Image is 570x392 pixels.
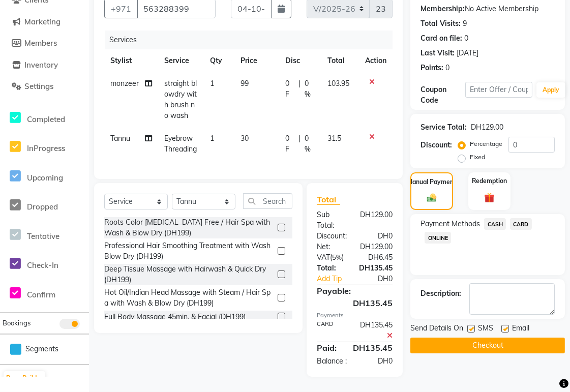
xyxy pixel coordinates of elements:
[234,49,279,72] th: Price
[110,79,139,88] span: monzeer
[421,219,480,229] span: Payment Methods
[327,79,349,88] span: 103.95
[355,252,401,263] div: DH6.45
[3,81,86,93] a: Settings
[104,240,274,262] div: Professional Hair Smoothing Treatment with Wash Blow Dry (DH199)
[164,134,197,154] span: Eyebrow Threading
[510,218,532,230] span: CARD
[327,134,341,143] span: 31.5
[27,290,55,299] span: Confirm
[309,252,355,263] div: ( )
[332,253,342,261] span: 5%
[472,176,507,186] label: Redemption
[421,18,461,29] div: Total Visits:
[317,311,393,320] div: Payments
[465,82,532,98] input: Enter Offer / Coupon Code
[317,194,340,205] span: Total
[309,356,355,367] div: Balance :
[27,202,58,212] span: Dropped
[309,242,352,252] div: Net:
[3,16,86,28] a: Marketing
[285,78,294,100] span: 0 F
[407,177,456,187] label: Manual Payment
[164,79,197,120] span: straight blowdry with brush no wash
[309,320,352,341] div: CARD
[484,218,506,230] span: CASH
[464,33,468,44] div: 0
[512,323,529,336] span: Email
[351,263,400,274] div: DH135.45
[309,285,400,297] div: Payable:
[359,49,393,72] th: Action
[24,81,53,91] span: Settings
[104,312,246,322] div: Full Body Massage 45min. & Facial (DH199)
[241,134,249,143] span: 30
[309,342,345,354] div: Paid:
[425,232,451,244] span: ONLINE
[241,79,249,88] span: 99
[25,344,58,354] span: Segments
[104,217,274,238] div: Roots Color [MEDICAL_DATA] Free / Hair Spa with Wash & Blow Dry (DH199)
[421,33,462,44] div: Card on file:
[463,18,467,29] div: 9
[27,260,58,270] span: Check-In
[298,78,301,100] span: |
[363,274,401,284] div: DH0
[355,231,401,242] div: DH0
[478,323,493,336] span: SMS
[24,60,58,70] span: Inventory
[410,338,565,353] button: Checkout
[421,4,465,14] div: Membership:
[421,63,443,73] div: Points:
[243,193,292,209] input: Search or Scan
[104,287,274,309] div: Hot Oil/Indian Head Massage with Steam / Hair Spa with Wash & Blow Dry (DH199)
[457,48,478,58] div: [DATE]
[471,122,503,133] div: DH129.00
[158,49,204,72] th: Service
[309,231,355,242] div: Discount:
[317,253,330,262] span: Vat
[410,323,463,336] span: Send Details On
[110,134,130,143] span: Tannu
[421,122,467,133] div: Service Total:
[352,320,400,341] div: DH135.45
[27,173,63,183] span: Upcoming
[27,231,59,241] span: Tentative
[27,114,65,124] span: Completed
[305,133,315,155] span: 0 %
[309,274,363,284] a: Add Tip
[4,371,45,385] button: Page Builder
[3,38,86,49] a: Members
[27,143,65,153] span: InProgress
[481,192,498,204] img: _gift.svg
[210,79,214,88] span: 1
[3,59,86,71] a: Inventory
[309,209,352,231] div: Sub Total:
[352,242,400,252] div: DH129.00
[210,134,214,143] span: 1
[470,153,485,162] label: Fixed
[355,356,401,367] div: DH0
[105,31,400,49] div: Services
[536,82,565,98] button: Apply
[421,4,555,14] div: No Active Membership
[352,209,400,231] div: DH129.00
[204,49,234,72] th: Qty
[470,139,502,148] label: Percentage
[309,297,400,309] div: DH135.45
[421,288,461,299] div: Description:
[298,133,301,155] span: |
[104,264,274,285] div: Deep Tissue Massage with Hairwash & Quick Dry (DH199)
[24,17,61,26] span: Marketing
[421,84,465,106] div: Coupon Code
[421,140,452,150] div: Discount:
[24,38,57,48] span: Members
[421,48,455,58] div: Last Visit:
[345,342,400,354] div: DH135.45
[104,49,158,72] th: Stylist
[424,193,439,203] img: _cash.svg
[309,263,351,274] div: Total:
[445,63,449,73] div: 0
[285,133,294,155] span: 0 F
[279,49,321,72] th: Disc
